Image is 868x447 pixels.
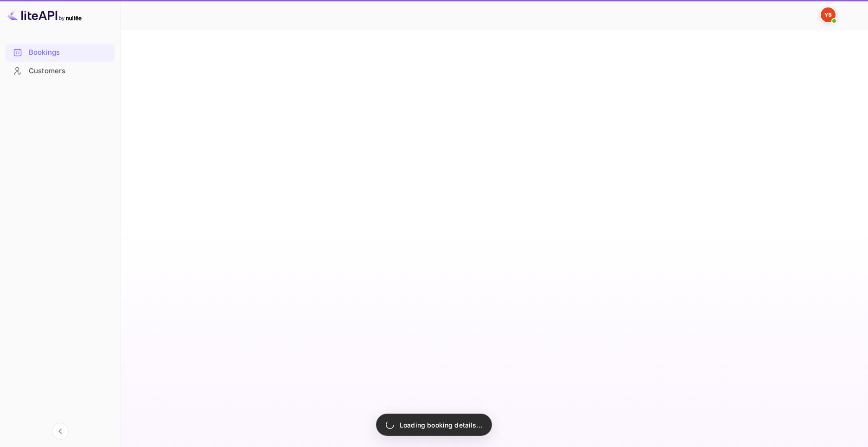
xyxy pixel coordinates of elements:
a: Bookings [6,44,115,61]
button: Collapse navigation [52,423,69,440]
div: Customers [6,62,115,80]
div: Customers [29,66,110,77]
a: Customers [6,62,115,79]
div: Bookings [29,47,110,58]
img: LiteAPI logo [7,7,82,22]
p: Loading booking details... [400,420,482,430]
div: Bookings [6,44,115,62]
img: Yandex Support [821,7,836,22]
